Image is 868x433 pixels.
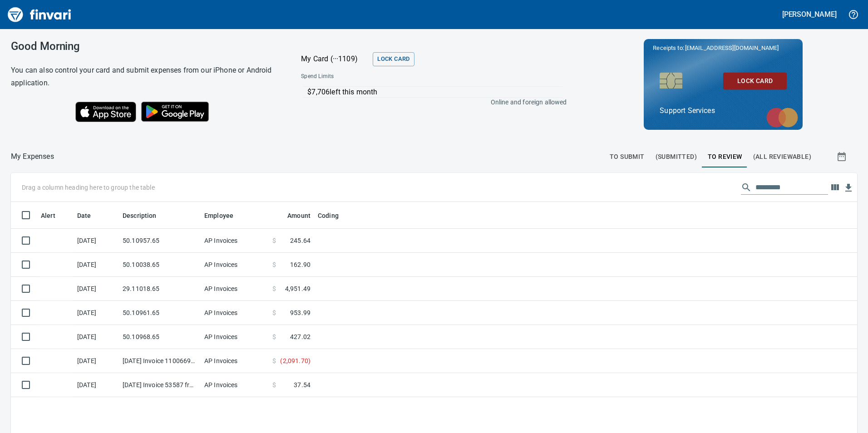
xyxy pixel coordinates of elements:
[318,210,339,221] span: Coding
[762,103,803,132] img: mastercard.svg
[656,151,697,162] span: (Submitted)
[301,54,369,64] p: My Card (···1109)
[201,301,269,325] td: AP Invoices
[272,356,276,365] span: $
[708,151,742,162] span: To Review
[276,210,311,221] span: Amount
[136,97,214,127] img: Get it on Google Play
[75,102,136,122] img: Download on the App Store
[74,277,119,301] td: [DATE]
[74,373,119,397] td: [DATE]
[280,356,311,365] span: ( 2,091.70 )
[201,325,269,349] td: AP Invoices
[294,98,567,107] p: Online and foreign allowed
[74,325,119,349] td: [DATE]
[301,72,449,81] span: Spend Limits
[119,373,201,397] td: [DATE] Invoice 53587 from Van-port Rigging Inc (1-11072)
[201,373,269,397] td: AP Invoices
[753,151,811,162] span: (All Reviewable)
[119,325,201,349] td: 50.10968.65
[842,181,855,195] button: Download Table
[377,54,409,64] span: Lock Card
[11,64,278,89] h6: You can also control your card and submit expenses from our iPhone or Android application.
[74,349,119,373] td: [DATE]
[294,380,311,389] span: 37.54
[204,210,245,221] span: Employee
[723,73,787,89] button: Lock Card
[272,308,276,317] span: $
[11,40,278,53] h3: Good Morning
[272,284,276,293] span: $
[272,380,276,389] span: $
[653,44,794,53] p: Receipts to:
[123,210,168,221] span: Description
[11,151,54,162] nav: breadcrumb
[22,183,155,192] p: Drag a column heading here to group the table
[41,210,55,221] span: Alert
[730,75,779,87] span: Lock Card
[41,210,67,221] span: Alert
[782,10,837,19] h5: [PERSON_NAME]
[610,151,645,162] span: To Submit
[201,253,269,277] td: AP Invoices
[77,210,91,221] span: Date
[119,301,201,325] td: 50.10961.65
[285,284,311,293] span: 4,951.49
[828,181,842,194] button: Choose columns to display
[373,52,414,66] button: Lock Card
[272,260,276,269] span: $
[318,210,350,221] span: Coding
[74,253,119,277] td: [DATE]
[11,151,54,162] p: My Expenses
[272,332,276,341] span: $
[74,229,119,253] td: [DATE]
[123,210,157,221] span: Description
[290,260,311,269] span: 162.90
[290,308,311,317] span: 953.99
[119,229,201,253] td: 50.10957.65
[290,332,311,341] span: 427.02
[828,146,857,167] button: Show transactions within a particular date range
[201,349,269,373] td: AP Invoices
[290,236,311,245] span: 245.64
[780,7,839,21] button: [PERSON_NAME]
[119,253,201,277] td: 50.10038.65
[272,236,276,245] span: $
[287,210,311,221] span: Amount
[5,4,74,25] img: Finvari
[684,44,779,52] span: [EMAIL_ADDRESS][DOMAIN_NAME]
[204,210,233,221] span: Employee
[74,301,119,325] td: [DATE]
[119,277,201,301] td: 29.11018.65
[660,105,787,116] p: Support Services
[119,349,201,373] td: [DATE] Invoice 11006698 from Cessco Inc (1-10167)
[201,277,269,301] td: AP Invoices
[77,210,103,221] span: Date
[307,87,562,98] p: $7,706 left this month
[201,229,269,253] td: AP Invoices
